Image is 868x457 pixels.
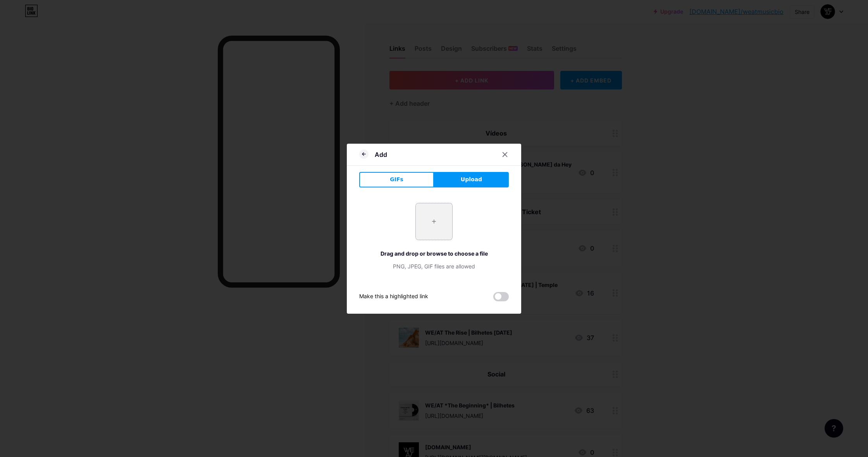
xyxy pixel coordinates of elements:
div: Drag and drop or browse to choose a file [359,249,509,258]
div: Add [375,150,387,159]
span: Upload [461,175,482,184]
span: GIFs [390,175,403,184]
div: Make this a highlighted link [359,292,428,301]
button: GIFs [359,172,434,187]
div: PNG, JPEG, GIF files are allowed [359,262,509,270]
button: Upload [434,172,509,187]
